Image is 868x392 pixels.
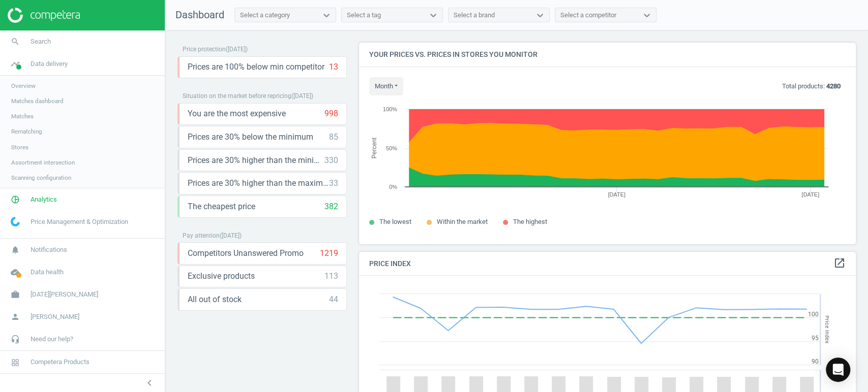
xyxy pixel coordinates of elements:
[329,61,338,73] div: 13
[6,240,25,259] i: notifications
[329,178,338,189] div: 33
[347,11,381,20] div: Select a tag
[324,108,338,119] div: 998
[11,174,71,182] span: Scanning configuration
[826,357,850,382] div: Open Intercom Messenger
[31,245,67,254] span: Notifications
[11,82,36,90] span: Overview
[833,257,846,270] a: open_in_new
[6,32,25,51] i: search
[329,132,338,143] div: 85
[6,54,25,74] i: timeline
[370,137,377,158] tspan: Percent
[31,312,79,321] span: [PERSON_NAME]
[31,357,89,367] span: Competera Products
[183,232,220,239] span: Pay attention
[188,132,313,143] span: Prices are 30% below the minimum
[6,190,25,209] i: pie_chart_outlined
[188,178,329,189] span: Prices are 30% higher than the maximal
[608,191,625,198] tspan: [DATE]
[220,232,242,239] span: ( [DATE] )
[11,97,64,105] span: Matches dashboard
[320,248,338,259] div: 1219
[188,108,286,119] span: You are the most expensive
[379,218,411,225] span: The lowest
[240,11,290,20] div: Select a category
[6,307,25,326] i: person
[31,268,64,277] span: Data health
[11,127,42,136] span: Rematching
[812,358,819,365] text: 90
[31,37,51,46] span: Search
[324,271,338,282] div: 113
[812,335,819,342] text: 95
[437,218,488,225] span: Within the market
[782,82,841,91] p: Total products:
[833,257,846,269] i: open_in_new
[6,330,25,349] i: headset_mic
[8,8,80,23] img: ajHJNr6hYgQAAAAASUVORK5CYII=
[513,218,547,225] span: The highest
[31,217,128,226] span: Price Management & Optimization
[11,158,75,167] span: Assortment intersection
[188,201,255,212] span: The cheapest price
[188,271,255,282] span: Exclusive products
[137,376,162,389] button: chevron_left
[359,43,856,67] h4: Your prices vs. prices in stores you monitor
[31,290,98,299] span: [DATE][PERSON_NAME]
[386,145,397,151] text: 50%
[143,377,156,389] i: chevron_left
[188,61,324,73] span: Prices are 100% below min competitor
[226,46,248,53] span: ( [DATE] )
[560,11,616,20] div: Select a competitor
[369,77,403,95] button: month
[183,46,226,53] span: Price protection
[31,335,73,344] span: Need our help?
[11,217,20,226] img: wGWNvw8QSZomAAAAABJRU5ErkJggg==
[329,294,338,305] div: 44
[6,285,25,304] i: work
[188,294,242,305] span: All out of stock
[383,106,397,112] text: 100%
[175,9,224,21] span: Dashboard
[291,92,313,100] span: ( [DATE] )
[359,252,856,276] h4: Price Index
[11,112,34,120] span: Matches
[183,92,291,100] span: Situation on the market before repricing
[31,59,68,69] span: Data delivery
[808,311,819,318] text: 100
[454,11,495,20] div: Select a brand
[824,315,830,343] tspan: Price Index
[6,263,25,282] i: cloud_done
[324,155,338,166] div: 330
[31,195,57,204] span: Analytics
[389,184,397,190] text: 0%
[324,201,338,212] div: 382
[188,248,304,259] span: Competitors Unanswered Promo
[188,155,324,166] span: Prices are 30% higher than the minimum
[801,191,819,198] tspan: [DATE]
[11,143,28,151] span: Stores
[826,82,841,90] b: 4280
